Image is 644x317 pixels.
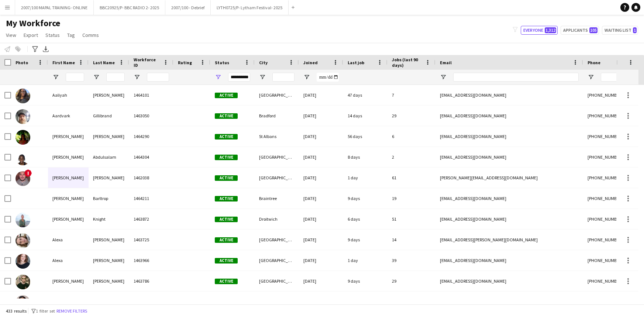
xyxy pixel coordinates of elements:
[16,130,30,145] img: Abigail Hazrati
[388,168,435,188] div: 61
[15,0,94,15] button: 2007/100 MAPAL TRAINING- ONLINE
[343,209,388,229] div: 6 days
[435,188,583,209] div: [EMAIL_ADDRESS][DOMAIN_NAME]
[215,258,238,263] span: Active
[255,250,299,271] div: [GEOGRAPHIC_DATA]
[588,60,600,65] span: Phone
[134,74,140,80] button: Open Filter Menu
[299,209,343,229] div: [DATE]
[211,0,289,15] button: LYTH0725/P- Lytham Festival- 2025
[42,30,63,40] a: Status
[147,73,169,82] input: Workforce ID Filter Input
[55,307,89,315] button: Remove filters
[388,147,435,167] div: 2
[255,147,299,167] div: [GEOGRAPHIC_DATA]
[435,106,583,126] div: [EMAIL_ADDRESS][DOMAIN_NAME]
[89,250,129,271] div: [PERSON_NAME]
[392,57,422,68] span: Jobs (last 90 days)
[16,109,30,124] img: Aardvark Gillibrand
[215,217,238,222] span: Active
[303,74,310,80] button: Open Filter Menu
[388,106,435,126] div: 29
[388,250,435,271] div: 39
[388,126,435,147] div: 6
[255,85,299,105] div: [GEOGRAPHIC_DATA]
[89,126,129,147] div: [PERSON_NAME]
[255,209,299,229] div: Droitwich
[388,292,435,312] div: 0
[129,250,173,271] div: 1463966
[89,85,129,105] div: [PERSON_NAME]
[16,151,30,165] img: Adam Abdulsalam
[633,27,637,33] span: 1
[48,250,89,271] div: Alexa
[16,89,30,103] img: Aaliyah Nwoke
[129,147,173,167] div: 1464304
[48,209,89,229] div: [PERSON_NAME]
[48,292,89,312] div: [PERSON_NAME]
[16,275,30,289] img: Alexander Barnes-Ross
[16,295,30,310] img: Alexander Jethwa
[343,126,388,147] div: 56 days
[48,271,89,291] div: [PERSON_NAME]
[41,45,50,54] app-action-btn: Export XLSX
[299,292,343,312] div: [DATE]
[129,230,173,250] div: 1463725
[215,196,238,201] span: Active
[343,147,388,167] div: 8 days
[303,60,318,65] span: Joined
[48,188,89,209] div: [PERSON_NAME]
[48,106,89,126] div: Aardvark
[299,271,343,291] div: [DATE]
[89,230,129,250] div: [PERSON_NAME]
[435,85,583,105] div: [EMAIL_ADDRESS][DOMAIN_NAME]
[259,60,268,65] span: City
[435,271,583,291] div: [EMAIL_ADDRESS][DOMAIN_NAME]
[48,126,89,147] div: [PERSON_NAME]
[89,188,129,209] div: Barltrop
[299,147,343,167] div: [DATE]
[106,73,125,82] input: Last Name Filter Input
[89,147,129,167] div: Abdulsalam
[255,271,299,291] div: [GEOGRAPHIC_DATA]
[255,106,299,126] div: Bradford
[343,106,388,126] div: 14 days
[343,188,388,209] div: 9 days
[435,168,583,188] div: [PERSON_NAME][EMAIL_ADDRESS][DOMAIN_NAME]
[36,308,55,314] span: 1 filter set
[435,292,583,312] div: [EMAIL_ADDRESS][DOMAIN_NAME]
[343,168,388,188] div: 1 day
[215,175,238,181] span: Active
[89,271,129,291] div: [PERSON_NAME]
[255,188,299,209] div: Braintree
[299,230,343,250] div: [DATE]
[299,126,343,147] div: [DATE]
[6,18,60,29] span: My Workforce
[129,209,173,229] div: 1463872
[67,32,75,38] span: Tag
[299,188,343,209] div: [DATE]
[64,30,78,40] a: Tag
[388,230,435,250] div: 14
[21,30,41,40] a: Export
[16,233,30,248] img: Alexa Cassell
[16,60,28,65] span: Photo
[129,106,173,126] div: 1463050
[48,85,89,105] div: Aaliyah
[602,26,638,35] button: Waiting list1
[215,237,238,243] span: Active
[588,74,594,80] button: Open Filter Menu
[3,30,19,40] a: View
[317,73,339,82] input: Joined Filter Input
[89,292,129,312] div: [PERSON_NAME]
[24,32,38,38] span: Export
[129,271,173,291] div: 1463786
[255,168,299,188] div: [GEOGRAPHIC_DATA]
[16,213,30,227] img: Aimee Knight
[48,147,89,167] div: [PERSON_NAME]
[388,188,435,209] div: 19
[299,85,343,105] div: [DATE]
[89,106,129,126] div: Gillibrand
[215,60,229,65] span: Status
[215,113,238,119] span: Active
